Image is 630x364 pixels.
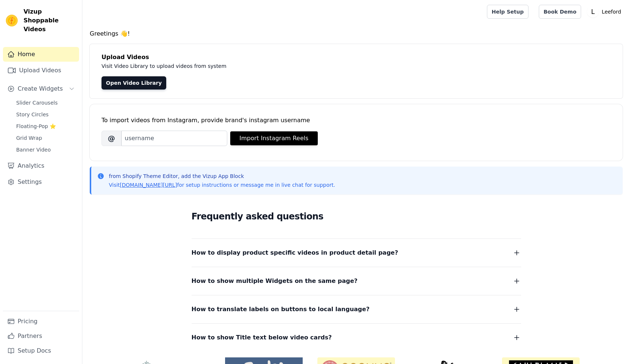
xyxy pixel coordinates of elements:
a: Banner Video [12,145,79,155]
button: L Leeford [587,5,624,18]
h2: Frequently asked questions [192,209,521,224]
div: To import videos from Instagram, provide brand's instagram username [102,116,611,125]
button: How to display product specific videos in product detail page? [192,248,521,258]
button: How to show multiple Widgets on the same page? [192,276,521,286]
span: How to translate labels on buttons to local language? [192,304,370,314]
span: How to show Title text below video cards? [192,332,332,343]
span: @ [102,131,121,146]
a: [DOMAIN_NAME][URL] [120,182,177,188]
a: Home [3,47,79,62]
button: Create Widgets [3,81,79,96]
p: from Shopify Theme Editor, add the Vizup App Block [109,172,335,180]
a: Settings [3,175,79,189]
a: Grid Wrap [12,133,79,143]
p: Visit for setup instructions or message me in live chat for support. [109,181,335,189]
span: Grid Wrap [16,134,42,142]
a: Book Demo [539,5,581,19]
a: Setup Docs [3,343,79,358]
span: Story Circles [16,111,49,118]
a: Analytics [3,159,79,173]
span: Slider Carousels [16,99,58,106]
a: Upload Videos [3,63,79,78]
input: username [121,131,227,146]
button: How to translate labels on buttons to local language? [192,304,521,314]
span: Banner Video [16,146,51,153]
img: Vizup [6,15,18,26]
span: How to show multiple Widgets on the same page? [192,276,358,286]
text: L [591,8,595,15]
h4: Upload Videos [102,53,611,62]
a: Pricing [3,314,79,329]
p: Visit Video Library to upload videos from system [102,62,431,70]
a: Slider Carousels [12,98,79,108]
button: How to show Title text below video cards? [192,332,521,343]
span: Floating-Pop ⭐ [16,123,56,130]
p: Leeford [599,5,624,18]
span: Create Widgets [18,84,63,93]
a: Floating-Pop ⭐ [12,121,79,131]
a: Story Circles [12,109,79,120]
span: How to display product specific videos in product detail page? [192,248,398,258]
span: Vizup Shoppable Videos [24,7,76,34]
a: Help Setup [487,5,528,19]
a: Open Video Library [102,76,166,90]
button: Import Instagram Reels [230,131,318,145]
h4: Greetings 👋! [90,29,623,38]
a: Partners [3,329,79,343]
